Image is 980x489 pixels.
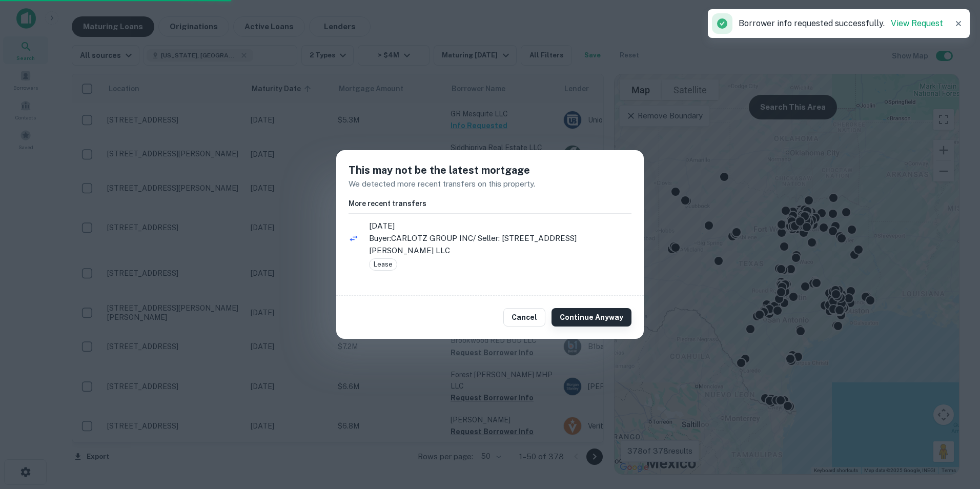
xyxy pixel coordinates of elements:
button: Cancel [503,308,545,327]
p: Borrower info requested successfully. [739,17,943,30]
p: We detected more recent transfers on this property. [349,178,631,190]
span: Lease [370,259,397,270]
div: Lease [369,258,397,271]
h6: More recent transfers [349,198,631,209]
span: [DATE] [369,220,631,232]
a: View Request [891,18,943,28]
p: Buyer: CARLOTZ GROUP INC / Seller: [STREET_ADDRESS][PERSON_NAME] LLC [369,232,631,256]
button: Continue Anyway [552,308,631,327]
iframe: Chat Widget [929,407,980,456]
h5: This may not be the latest mortgage [349,162,631,178]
